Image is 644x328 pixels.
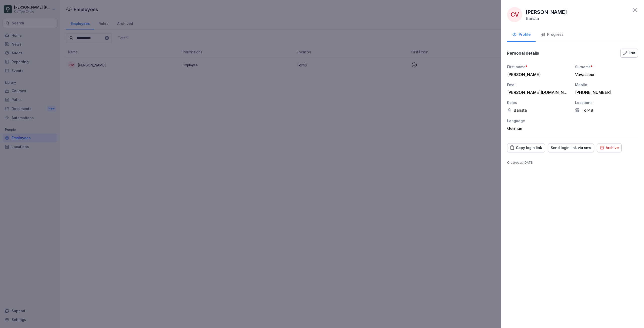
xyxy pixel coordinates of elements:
[507,72,568,77] div: [PERSON_NAME]
[510,145,542,151] div: Copy login link
[575,108,638,113] div: Tor49
[623,50,635,56] div: Edit
[548,143,594,152] button: Send login link via sms
[507,108,570,113] div: Barista
[507,82,570,87] div: Email
[526,8,567,16] p: [PERSON_NAME]
[512,32,531,38] div: Profile
[507,126,570,131] div: German
[575,64,638,69] div: Surname
[536,28,569,42] button: Progress
[575,72,635,77] div: Vavasseur
[551,145,591,151] div: Send login link via sms
[597,143,622,152] button: Archive
[575,90,635,95] div: [PHONE_NUMBER]
[541,32,563,38] div: Progress
[575,82,638,87] div: Mobile
[507,118,570,123] div: Language
[507,160,638,165] p: Created at : [DATE]
[507,7,522,22] div: CV
[526,16,539,21] p: Barista
[507,51,539,56] p: Personal details
[507,100,570,105] div: Roles
[620,49,638,58] button: Edit
[507,64,570,69] div: First name
[575,100,638,105] div: Locations
[600,145,619,151] div: Archive
[507,143,545,152] button: Copy login link
[507,90,568,95] div: [PERSON_NAME][DOMAIN_NAME][EMAIL_ADDRESS][PERSON_NAME][DOMAIN_NAME]
[507,28,536,42] button: Profile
